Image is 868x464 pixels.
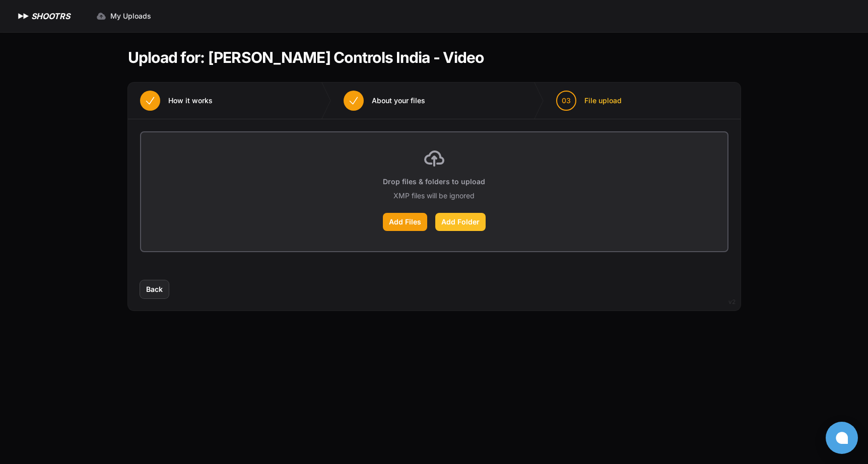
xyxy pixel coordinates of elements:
div: v2 [728,296,736,308]
span: How it works [168,96,213,106]
button: About your files [331,83,437,119]
p: Drop files & folders to upload [383,177,485,187]
label: Add Folder [435,213,486,231]
a: My Uploads [90,7,157,25]
button: 03 File upload [544,83,634,119]
label: Add Files [383,213,427,231]
span: About your files [372,96,425,106]
h1: Upload for: [PERSON_NAME] Controls India - Video [128,48,484,66]
span: File upload [584,96,622,106]
button: How it works [128,83,225,119]
button: Back [140,280,169,298]
h1: SHOOTRS [31,10,70,22]
span: Back [146,284,163,294]
span: 03 [562,96,571,106]
a: SHOOTRS SHOOTRS [16,10,70,22]
img: SHOOTRS [16,10,31,22]
p: XMP files will be ignored [393,191,475,201]
button: Open chat window [826,422,858,454]
span: My Uploads [110,11,151,21]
